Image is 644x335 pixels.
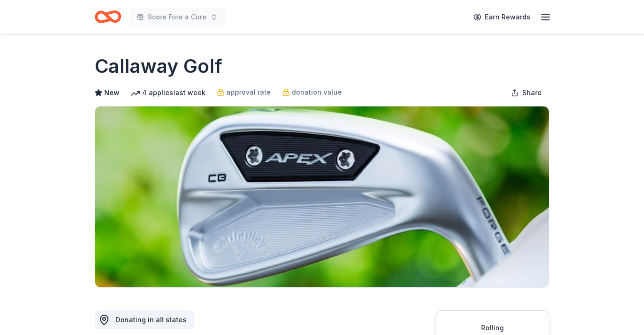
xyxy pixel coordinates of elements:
[95,53,222,79] h1: Callaway Golf
[447,322,537,334] div: Rolling
[226,87,271,98] span: approval rate
[129,8,225,26] button: Score Fore a Cure
[116,316,187,324] span: Donating in all states
[522,87,542,98] span: Share
[217,87,271,98] a: approval rate
[131,87,206,98] div: 4 applies last week
[95,6,121,28] a: Home
[148,11,206,23] span: Score Fore a Cure
[468,9,536,26] a: Earn Rewards
[282,87,342,98] a: donation value
[104,87,119,98] span: New
[95,106,549,287] img: Image for Callaway Golf
[503,83,549,102] button: Share
[292,87,342,98] span: donation value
